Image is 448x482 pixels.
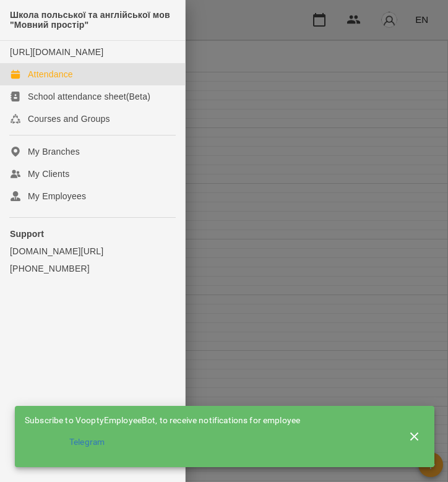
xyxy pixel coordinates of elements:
[10,262,175,275] a: [PHONE_NUMBER]
[25,415,390,427] div: Subscribe to VooptyEmployeeBot, to receive notifications for employee
[10,10,175,30] span: Школа польської та англійської мов "Мовний простір"
[28,145,80,158] div: My Branches
[28,68,73,80] div: Attendance
[10,245,175,257] a: [DOMAIN_NAME][URL]
[25,431,390,454] li: Telegram
[28,190,86,202] div: My Employees
[10,47,103,57] a: [URL][DOMAIN_NAME]
[10,228,175,240] p: Support
[28,168,69,180] div: My Clients
[28,90,150,103] div: School attendance sheet(Beta)
[28,113,110,125] div: Courses and Groups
